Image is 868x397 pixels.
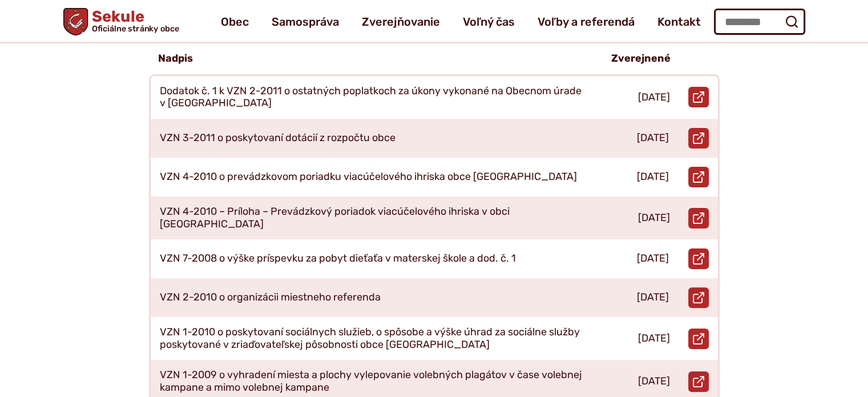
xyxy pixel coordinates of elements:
a: Voľby a referendá [538,6,635,38]
p: [DATE] [637,132,669,145]
p: VZN 4-2010 – Príloha – Prevádzkový poriadok viacúčelového ihriska v obci [GEOGRAPHIC_DATA] [160,206,584,230]
a: Zverejňovanie [362,6,440,38]
a: Kontakt [657,6,701,38]
p: VZN 3-2011 o poskytovaní dotácií z rozpočtu obce [160,132,395,145]
a: Samospráva [272,6,339,38]
p: [DATE] [637,171,669,183]
span: Sekule [88,9,179,33]
p: VZN 1-2010 o poskytovaní sociálnych služieb, o spôsobe a výške úhrad za sociálne služby poskytova... [160,326,584,351]
p: [DATE] [637,252,669,265]
p: VZN 7-2008 o výške príspevku za pobyt dieťaťa v materskej škole a dod. č. 1 [160,252,516,265]
p: [DATE] [637,291,669,304]
p: [DATE] [638,332,670,345]
a: Voľný čas [463,6,515,38]
p: [DATE] [638,375,670,388]
span: Oficiálne stránky obce [91,25,179,33]
p: VZN 1-2009 o vyhradení miesta a plochy vylepovanie volebných plagátov v čase volebnej kampane a m... [160,369,584,394]
p: Nadpis [158,53,193,65]
p: Dodatok č. 1 k VZN 2-2011 o ostatných poplatkoch za úkony vykonané na Obecnom úrade v [GEOGRAPHIC... [160,85,584,110]
p: [DATE] [638,212,670,224]
p: VZN 4-2010 o prevádzkovom poriadku viacúčelového ihriska obce [GEOGRAPHIC_DATA] [160,171,577,183]
img: Prejsť na domovskú stránku [63,8,88,35]
p: [DATE] [638,91,670,104]
a: Obec [221,6,249,38]
a: Logo Sekule, prejsť na domovskú stránku. [63,8,179,35]
p: VZN 2-2010 o organizácii miestneho referenda [160,291,381,304]
p: Zverejnené [611,53,671,65]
